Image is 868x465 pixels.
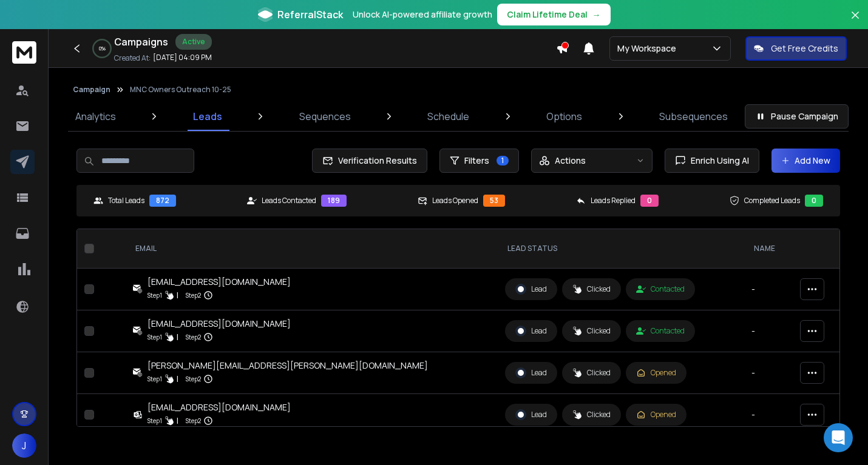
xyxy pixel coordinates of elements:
button: Close banner [847,7,863,36]
p: Step 2 [186,289,201,301]
p: Unlock AI-powered affiliate growth [353,8,492,21]
div: Active [175,34,212,50]
button: Add New [771,149,840,173]
th: NAME [744,229,793,269]
span: ReferralStack [277,7,343,22]
p: Get Free Credits [771,42,838,55]
p: | [177,373,178,385]
p: Leads Replied [591,196,636,206]
a: Options [539,102,589,131]
p: | [177,331,178,343]
th: LEAD STATUS [498,229,744,269]
div: [EMAIL_ADDRESS][DOMAIN_NAME] [147,276,291,288]
td: - [744,352,793,394]
span: Filters [464,155,489,167]
p: Step 2 [186,331,201,343]
td: - [744,310,793,352]
p: My Workspace [617,42,681,55]
div: Clicked [572,326,611,336]
div: Opened [636,410,676,420]
p: Total Leads [108,196,144,206]
a: Subsequences [652,102,735,131]
button: Get Free Credits [745,36,847,61]
p: Step 1 [147,289,162,301]
p: | [177,415,178,427]
p: [DATE] 04:09 PM [153,53,212,62]
h1: Campaigns [114,35,168,49]
button: J [12,433,36,458]
div: Opened [636,368,676,378]
div: Open Intercom Messenger [824,423,853,452]
button: Verification Results [312,149,427,173]
p: Subsequences [659,109,728,124]
span: Enrich Using AI [686,155,749,167]
div: Clicked [572,284,611,294]
a: Leads [186,102,229,131]
p: MNC Owners Outreach 10-25 [130,85,231,95]
p: Created At: [114,53,151,63]
th: EMAIL [126,229,498,269]
p: Schedule [427,109,469,124]
p: Step 1 [147,373,162,385]
p: Leads Contacted [262,196,316,206]
p: Step 1 [147,415,162,427]
div: Lead [515,367,547,378]
td: - [744,394,793,436]
p: Leads [193,109,222,124]
span: Verification Results [333,155,417,167]
button: Filters1 [439,149,519,173]
div: [EMAIL_ADDRESS][DOMAIN_NAME] [147,401,291,413]
a: Sequences [292,102,358,131]
div: 872 [149,195,176,207]
td: - [744,269,793,310]
span: 1 [497,156,509,166]
p: Step 2 [186,415,201,427]
div: 0 [805,195,823,207]
p: Actions [555,155,586,167]
div: Contacted [636,284,685,294]
div: Clicked [572,368,611,378]
p: Leads Opened [432,196,478,206]
span: → [592,8,601,21]
div: 189 [321,195,347,207]
div: Lead [515,326,547,336]
p: Options [546,109,582,124]
p: 0 % [99,45,106,52]
div: Clicked [572,410,611,420]
div: 53 [483,195,505,207]
p: | [177,289,178,301]
p: Step 2 [186,373,201,385]
button: Campaign [73,85,110,95]
div: [EMAIL_ADDRESS][DOMAIN_NAME] [147,318,291,330]
div: Contacted [636,326,685,336]
p: Sequences [299,109,351,124]
a: Analytics [68,102,123,131]
p: Step 1 [147,331,162,343]
button: Claim Lifetime Deal→ [497,4,611,25]
p: Completed Leads [744,196,800,206]
div: Lead [515,284,547,295]
a: Schedule [420,102,476,131]
button: Pause Campaign [745,104,849,129]
button: Enrich Using AI [665,149,759,173]
div: [PERSON_NAME][EMAIL_ADDRESS][PERSON_NAME][DOMAIN_NAME] [147,360,428,372]
p: Analytics [75,109,116,124]
div: Lead [515,409,547,420]
div: 0 [640,195,659,207]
